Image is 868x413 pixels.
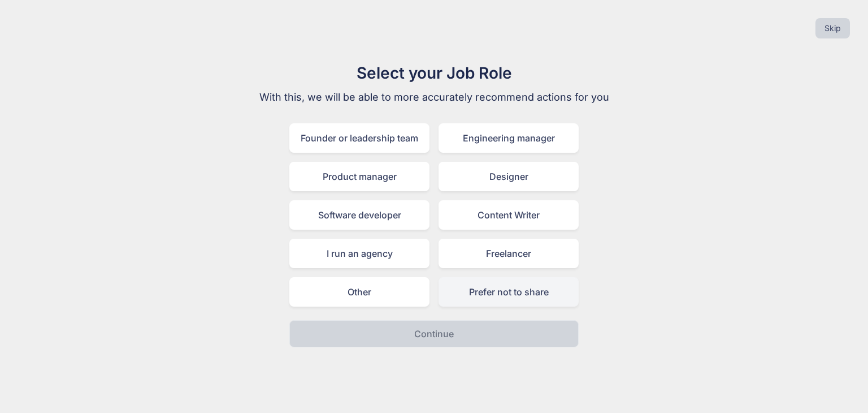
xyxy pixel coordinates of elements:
[289,277,429,307] div: Other
[289,200,429,230] div: Software developer
[439,277,579,307] div: Prefer not to share
[289,162,429,191] div: Product manager
[439,162,579,191] div: Designer
[244,89,624,105] p: With this, we will be able to more accurately recommend actions for you
[289,320,579,347] button: Continue
[815,18,850,38] button: Skip
[439,200,579,230] div: Content Writer
[244,61,624,85] h1: Select your Job Role
[414,327,454,341] p: Continue
[289,123,429,153] div: Founder or leadership team
[289,239,429,268] div: I run an agency
[439,239,579,268] div: Freelancer
[439,123,579,153] div: Engineering manager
